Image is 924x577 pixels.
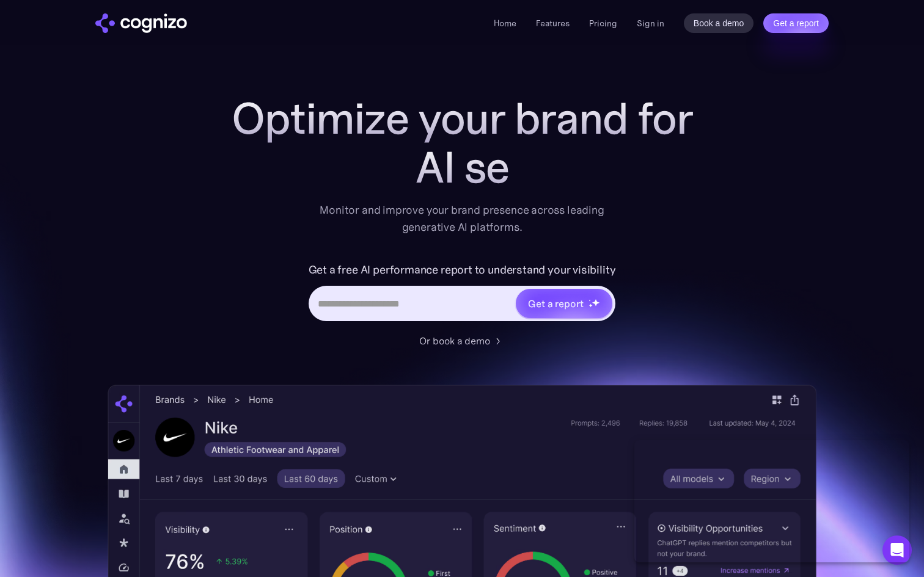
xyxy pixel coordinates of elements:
div: Get a report [528,296,583,311]
label: Get a free AI performance report to understand your visibility [309,260,616,280]
a: Features [536,18,570,29]
img: star [592,299,599,307]
img: cognizo logo [95,13,187,33]
img: star [588,299,590,301]
a: Home [494,18,516,29]
div: Or book a demo [419,333,490,348]
a: Sign in [637,16,664,31]
a: Book a demo [684,13,754,33]
a: Get a reportstarstarstar [515,288,614,319]
a: Pricing [589,18,617,29]
form: Hero URL Input Form [309,260,616,327]
a: Or book a demo [419,333,505,348]
a: Get a report [763,13,829,33]
h1: Optimize your brand for [218,94,706,143]
div: AI se [218,143,706,192]
a: home [95,13,187,33]
div: Monitor and improve your brand presence across leading generative AI platforms. [312,201,612,236]
img: star [588,303,593,308]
